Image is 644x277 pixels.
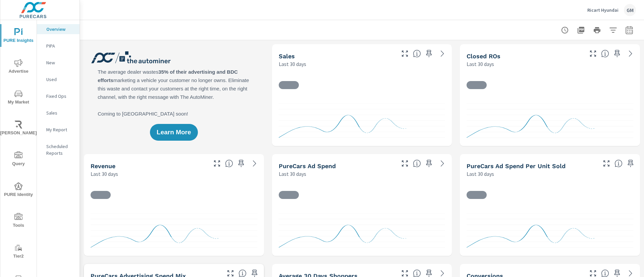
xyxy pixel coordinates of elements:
[46,143,74,156] p: Scheduled Reports
[37,74,79,84] div: Used
[37,125,79,135] div: My Report
[588,48,598,59] button: Make Fullscreen
[2,244,35,260] span: Tier2
[236,158,247,169] span: Save this to your personalized report
[624,4,636,16] div: GM
[2,182,35,199] span: PURE Identity
[625,48,636,59] a: See more details in report
[279,162,336,169] h5: PureCars Ad Spend
[46,59,74,66] p: New
[46,26,74,32] p: Overview
[91,162,115,169] h5: Revenue
[157,129,191,135] span: Learn More
[279,170,306,178] p: Last 30 days
[2,121,35,137] span: [PERSON_NAME]
[46,126,74,133] p: My Report
[279,60,306,68] p: Last 30 days
[2,28,35,45] span: PURE Insights
[467,170,494,178] p: Last 30 days
[467,60,494,68] p: Last 30 days
[91,170,118,178] p: Last 30 days
[37,141,79,158] div: Scheduled Reports
[612,48,623,59] span: Save this to your personalized report
[2,213,35,229] span: Tools
[2,59,35,75] span: Advertise
[601,158,612,169] button: Make Fullscreen
[467,162,566,169] h5: PureCars Ad Spend Per Unit Sold
[437,158,448,169] a: See more details in report
[424,48,434,59] span: Save this to your personalized report
[413,159,421,167] span: Total cost of media for all PureCars channels for the selected dealership group over the selected...
[46,43,74,49] p: PIPA
[467,53,500,60] h5: Closed ROs
[249,158,260,169] a: See more details in report
[2,90,35,106] span: My Market
[623,23,636,37] button: Select Date Range
[399,158,410,169] button: Make Fullscreen
[37,24,79,34] div: Overview
[413,50,421,58] span: Number of vehicles sold by the dealership over the selected date range. [Source: This data is sou...
[574,23,588,37] button: "Export Report to PDF"
[46,76,74,83] p: Used
[37,108,79,118] div: Sales
[46,93,74,99] p: Fixed Ops
[625,158,636,169] span: Save this to your personalized report
[399,48,410,59] button: Make Fullscreen
[279,53,295,60] h5: Sales
[601,50,609,58] span: Number of Repair Orders Closed by the selected dealership group over the selected time range. [So...
[424,158,434,169] span: Save this to your personalized report
[225,159,233,167] span: Total sales revenue over the selected date range. [Source: This data is sourced from the dealer’s...
[614,159,623,167] span: Average cost of advertising per each vehicle sold at the dealer over the selected date range. The...
[212,158,222,169] button: Make Fullscreen
[437,48,448,59] a: See more details in report
[590,23,604,37] button: Print Report
[37,41,79,51] div: PIPA
[606,23,620,37] button: Apply Filters
[587,7,619,13] p: Ricart Hyundai
[37,91,79,101] div: Fixed Ops
[2,151,35,168] span: Query
[150,124,198,141] button: Learn More
[37,58,79,68] div: New
[46,110,74,116] p: Sales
